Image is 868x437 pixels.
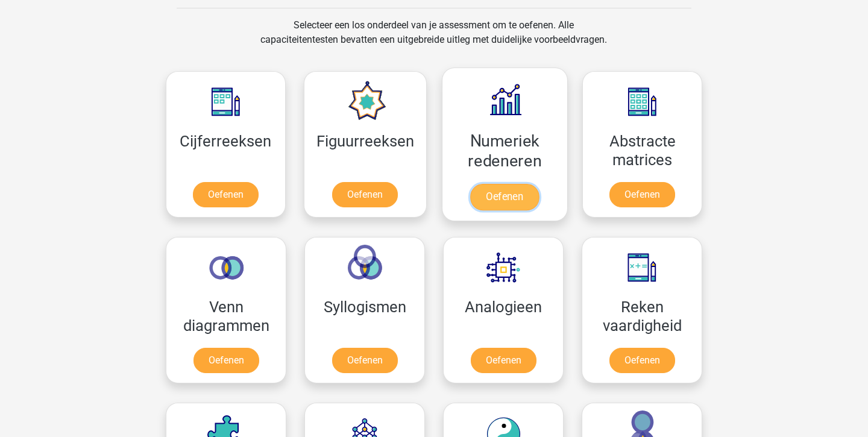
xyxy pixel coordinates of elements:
a: Oefenen [193,182,259,207]
a: Oefenen [193,348,259,373]
a: Oefenen [332,348,398,373]
a: Oefenen [609,348,675,373]
div: Selecteer een los onderdeel van je assessment om te oefenen. Alle capaciteitentesten bevatten een... [249,18,618,61]
a: Oefenen [332,182,398,207]
a: Oefenen [609,182,675,207]
a: Oefenen [470,184,539,210]
a: Oefenen [471,348,536,373]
